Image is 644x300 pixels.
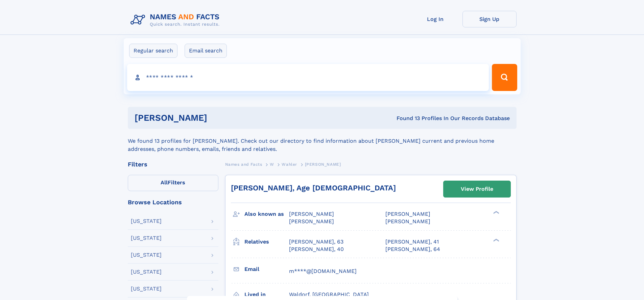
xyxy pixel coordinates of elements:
[128,161,218,167] div: Filters
[127,64,489,91] input: search input
[289,291,369,298] span: Waldorf, [GEOGRAPHIC_DATA]
[244,208,289,220] h3: Also known as
[231,184,396,192] a: [PERSON_NAME], Age [DEMOGRAPHIC_DATA]
[128,199,218,205] div: Browse Locations
[385,238,439,246] a: [PERSON_NAME], 41
[289,218,334,225] span: [PERSON_NAME]
[282,160,297,168] a: Wahler
[461,181,493,197] div: View Profile
[305,162,341,167] span: [PERSON_NAME]
[282,162,297,167] span: Wahler
[385,246,440,253] a: [PERSON_NAME], 64
[185,44,227,58] label: Email search
[244,236,289,248] h3: Relatives
[129,44,177,58] label: Regular search
[289,238,343,246] a: [PERSON_NAME], 63
[408,11,462,27] a: Log In
[492,210,500,215] div: ❯
[128,11,225,29] img: Logo Names and Facts
[128,129,517,153] div: We found 13 profiles for [PERSON_NAME]. Check out our directory to find information about [PERSON...
[289,246,344,253] a: [PERSON_NAME], 40
[270,160,274,168] a: W
[225,160,262,168] a: Names and Facts
[131,235,162,241] div: [US_STATE]
[444,181,510,197] a: View Profile
[385,211,430,217] span: [PERSON_NAME]
[131,218,162,224] div: [US_STATE]
[289,211,334,217] span: [PERSON_NAME]
[492,64,517,91] button: Search Button
[270,162,274,167] span: W
[131,269,162,275] div: [US_STATE]
[131,286,162,292] div: [US_STATE]
[492,238,500,242] div: ❯
[302,115,510,122] div: Found 13 Profiles In Our Records Database
[131,252,162,258] div: [US_STATE]
[462,11,517,27] a: Sign Up
[135,114,302,122] h1: [PERSON_NAME]
[244,263,289,275] h3: Email
[128,175,218,191] label: Filters
[385,218,430,225] span: [PERSON_NAME]
[161,179,168,186] span: All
